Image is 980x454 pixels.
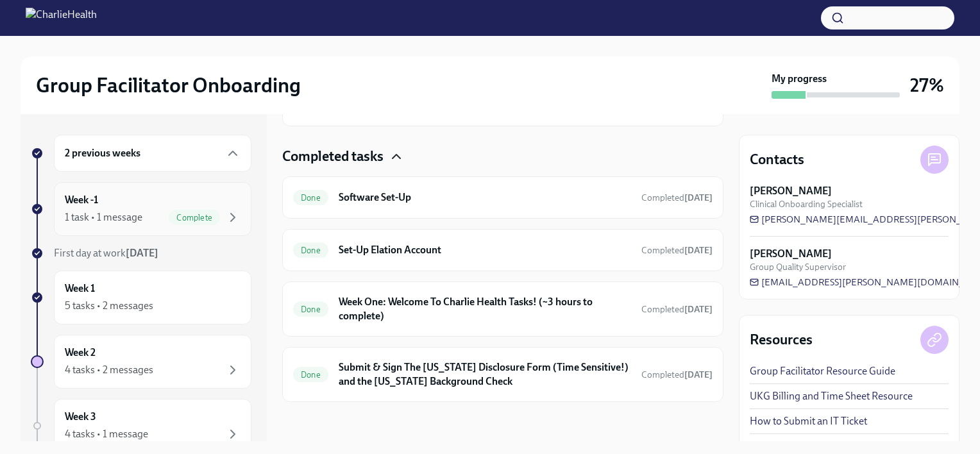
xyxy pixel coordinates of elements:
[293,193,328,203] span: Done
[65,363,153,377] div: 4 tasks • 2 messages
[750,414,867,428] a: How to Submit an IT Ticket
[641,369,713,380] span: Completed
[750,198,863,210] span: Clinical Onboarding Specialist
[282,147,723,166] div: Completed tasks
[772,72,827,86] strong: My progress
[31,182,251,236] a: Week -11 task • 1 messageComplete
[750,439,860,453] a: GF Onboarding Checklist
[641,192,713,203] span: Completed
[54,247,158,259] span: First day at work
[684,304,713,315] strong: [DATE]
[293,370,328,380] span: Done
[65,210,142,224] div: 1 task • 1 message
[641,245,713,256] span: Completed
[293,240,713,260] a: DoneSet-Up Elation AccountCompleted[DATE]
[339,190,631,205] h6: Software Set-Up
[293,292,713,326] a: DoneWeek One: Welcome To Charlie Health Tasks! (~3 hours to complete)Completed[DATE]
[65,346,96,360] h6: Week 2
[169,213,220,223] span: Complete
[750,150,804,169] h4: Contacts
[282,147,384,166] h4: Completed tasks
[293,246,328,255] span: Done
[641,304,713,315] span: Completed
[54,135,251,172] div: 2 previous weeks
[293,305,328,314] span: Done
[65,146,140,160] h6: 2 previous weeks
[126,247,158,259] strong: [DATE]
[750,261,846,273] span: Group Quality Supervisor
[750,364,895,378] a: Group Facilitator Resource Guide
[641,369,713,381] span: August 22nd, 2025 19:20
[750,184,832,198] strong: [PERSON_NAME]
[31,271,251,324] a: Week 15 tasks • 2 messages
[65,299,153,313] div: 5 tasks • 2 messages
[641,244,713,256] span: August 22nd, 2025 19:16
[293,187,713,208] a: DoneSoftware Set-UpCompleted[DATE]
[684,245,713,256] strong: [DATE]
[750,389,913,403] a: UKG Billing and Time Sheet Resource
[31,335,251,389] a: Week 24 tasks • 2 messages
[339,243,631,257] h6: Set-Up Elation Account
[339,360,631,389] h6: Submit & Sign The [US_STATE] Disclosure Form (Time Sensitive!) and the [US_STATE] Background Check
[65,282,95,296] h6: Week 1
[65,410,96,424] h6: Week 3
[750,247,832,261] strong: [PERSON_NAME]
[65,427,148,441] div: 4 tasks • 1 message
[684,369,713,380] strong: [DATE]
[641,192,713,204] span: August 18th, 2025 14:37
[339,295,631,323] h6: Week One: Welcome To Charlie Health Tasks! (~3 hours to complete)
[65,193,98,207] h6: Week -1
[31,246,251,260] a: First day at work[DATE]
[750,330,813,349] h4: Resources
[684,192,713,203] strong: [DATE]
[641,303,713,315] span: August 22nd, 2025 19:50
[36,72,301,98] h2: Group Facilitator Onboarding
[293,358,713,391] a: DoneSubmit & Sign The [US_STATE] Disclosure Form (Time Sensitive!) and the [US_STATE] Background ...
[26,8,97,28] img: CharlieHealth
[31,399,251,453] a: Week 34 tasks • 1 message
[910,74,944,97] h3: 27%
